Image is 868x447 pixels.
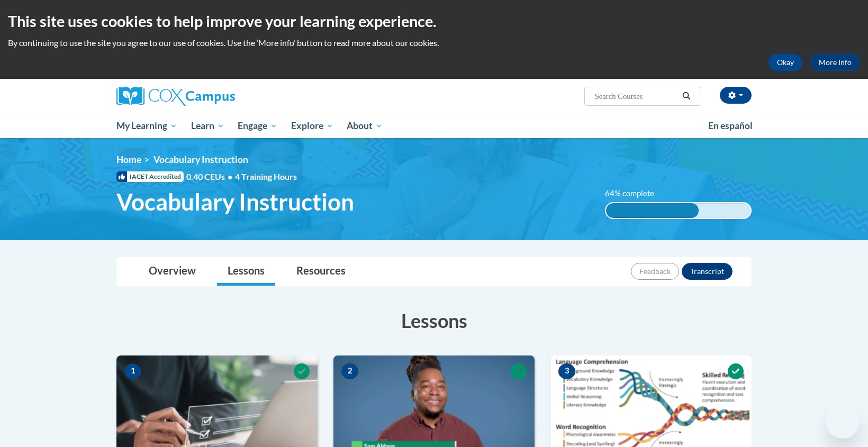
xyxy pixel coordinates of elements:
[184,114,231,138] a: Learn
[8,37,860,49] p: By continuing to use the site you agree to our use of cookies. Use the ‘More info’ button to read...
[605,188,666,199] label: 64% complete
[231,114,284,138] a: Engage
[708,120,753,131] span: En español
[340,114,390,138] a: About
[116,154,141,165] a: Home
[341,363,358,379] span: 2
[238,120,277,132] span: Engage
[124,363,141,379] span: 1
[153,154,248,165] span: Vocabulary Instruction
[286,258,356,286] a: Resources
[8,11,860,32] h2: This site uses cookies to help improve your learning experience.
[101,114,767,138] div: Main menu
[217,258,275,286] a: Lessons
[606,203,699,218] div: 64% complete
[116,87,235,106] img: Cox Campus
[191,120,224,132] span: Learn
[682,263,733,280] button: Transcript
[116,188,354,216] span: Vocabulary Instruction
[558,363,575,379] span: 3
[116,171,184,182] span: IACET Accredited
[701,115,759,137] a: En español
[631,263,679,280] button: Feedback
[228,171,232,181] span: •
[110,114,184,138] a: My Learning
[116,120,177,132] span: My Learning
[138,258,206,286] a: Overview
[116,87,318,106] a: Cox Campus
[810,54,860,71] a: More Info
[291,120,333,132] span: Explore
[720,87,752,104] button: Account Settings
[826,405,860,439] iframe: Button to launch messaging window
[347,120,383,132] span: About
[116,307,752,334] h3: Lessons
[235,171,297,181] span: 4 Training Hours
[284,114,340,138] a: Explore
[186,171,235,183] span: 0.40 CEUs
[768,54,802,71] button: Okay
[594,90,679,103] input: Search Courses
[679,90,694,103] button: Search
